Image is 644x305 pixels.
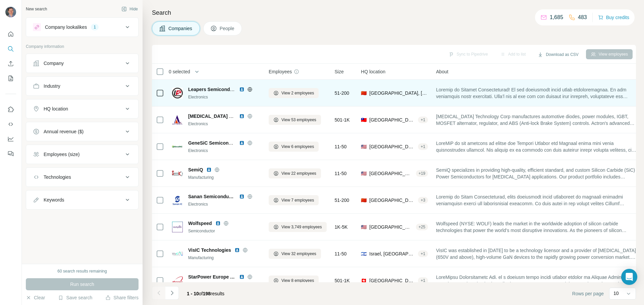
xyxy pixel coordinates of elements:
[436,220,636,234] span: Wolfspeed (NYSE: WOLF) leads the market in the worldwide adoption of silicon carbide technologies...
[239,274,245,280] img: LinkedIn logo
[169,68,190,75] span: 0 selected
[105,294,139,301] button: Share filters
[172,275,183,286] img: Logo of StarPower Europe AG
[188,140,243,146] span: GeneSiC Semiconductor
[369,143,415,150] span: [GEOGRAPHIC_DATA], [US_STATE]
[335,68,344,75] span: Size
[269,222,327,232] button: View 3,749 employees
[26,124,138,140] button: Annual revenue ($)
[5,7,16,17] img: Avatar
[220,25,235,32] span: People
[269,168,321,178] button: View 22 employees
[5,118,16,130] button: Use Surfe API
[188,121,261,127] div: Electronics
[436,140,636,153] span: LoreMiP do sit ametcons ad elitse doe Tempori Utlabor etd Magnaal enima mini venia quisnostrudex ...
[26,294,45,301] button: Clear
[188,148,261,154] div: Electronics
[335,117,350,123] span: 501-1K
[26,192,138,208] button: Keywords
[418,197,428,203] div: + 3
[335,197,350,204] span: 51-200
[436,68,448,75] span: About
[91,24,99,30] div: 1
[187,291,199,296] span: 1 - 10
[281,278,314,284] span: View 8 employees
[26,19,138,35] button: Company lookalikes1
[361,170,367,177] span: 🇺🇸
[5,133,16,145] button: Dashboard
[44,174,71,180] div: Technologies
[361,224,367,230] span: 🇺🇸
[26,6,47,12] div: New search
[436,86,636,100] span: Loremip do Sitamet Consecteturad! El sed doeiusmodt incid utlab etdoloremagnaa. En adm veniamquis...
[188,255,261,261] div: Manufacturing
[117,4,143,14] button: Hide
[172,141,183,152] img: Logo of GeneSiC Semiconductor
[416,224,428,230] div: + 25
[281,117,316,123] span: View 53 employees
[152,8,636,17] h4: Search
[361,143,367,150] span: 🇺🇸
[335,277,350,284] span: 501-1K
[418,251,428,257] div: + 1
[188,201,261,207] div: Electronics
[203,291,211,296] span: 198
[335,143,347,150] span: 11-50
[436,194,636,207] span: Loremip do Sitam Consecteturad, elits doeiusmodt incid utlaboreet do magnaali enimadmi veniamquis...
[188,193,236,200] span: Sanan Semiconductor
[361,277,367,284] span: 🇨🇭
[188,228,261,234] div: Semiconductor
[44,151,79,158] div: Employees (size)
[613,290,619,297] p: 10
[44,60,64,67] div: Company
[188,94,261,100] div: Electronics
[26,101,138,117] button: HQ location
[234,247,240,253] img: LinkedIn logo
[369,170,413,177] span: [GEOGRAPHIC_DATA], [US_STATE]
[269,276,319,286] button: View 8 employees
[168,25,193,32] span: Companies
[26,78,138,94] button: Industry
[172,195,183,206] img: Logo of Sanan Semiconductor
[26,55,138,71] button: Company
[572,290,604,297] span: Rows per page
[269,88,319,98] button: View 2 employees
[57,268,107,274] div: 60 search results remaining
[269,142,319,152] button: View 6 employees
[206,167,212,172] img: LinkedIn logo
[621,269,637,285] div: Open Intercom Messenger
[598,13,629,22] button: Buy credits
[418,278,428,284] div: + 1
[215,221,221,226] img: LinkedIn logo
[436,247,636,260] span: VisIC was established in [DATE] to be a technology licensor and a provider of [MEDICAL_DATA] (650...
[188,87,242,92] span: Leapers Semiconductor
[239,140,245,146] img: LinkedIn logo
[188,174,261,180] div: Manufacturing
[199,291,203,296] span: of
[418,117,428,123] div: + 1
[281,144,314,150] span: View 6 employees
[369,197,415,204] span: [GEOGRAPHIC_DATA], [GEOGRAPHIC_DATA]
[269,68,292,75] span: Employees
[5,43,16,55] button: Search
[26,44,139,50] p: Company information
[335,224,348,230] span: 1K-5K
[188,220,212,227] span: Wolfspeed
[361,90,367,96] span: 🇨🇳
[335,250,347,257] span: 11-50
[361,250,367,257] span: 🇮🇱
[239,113,245,119] img: LinkedIn logo
[335,170,347,177] span: 11-50
[45,24,87,30] div: Company lookalikes
[26,146,138,162] button: Employees (size)
[172,88,183,98] img: Logo of Leapers Semiconductor
[188,166,203,173] span: SemiQ
[188,113,283,119] span: [MEDICAL_DATA] Technology Corporation
[58,294,92,301] button: Save search
[188,247,231,253] span: VisIC Technologies
[239,87,245,92] img: LinkedIn logo
[5,72,16,84] button: My lists
[361,117,367,123] span: 🇹🇼
[361,68,385,75] span: HQ location
[281,224,322,230] span: View 3,749 employees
